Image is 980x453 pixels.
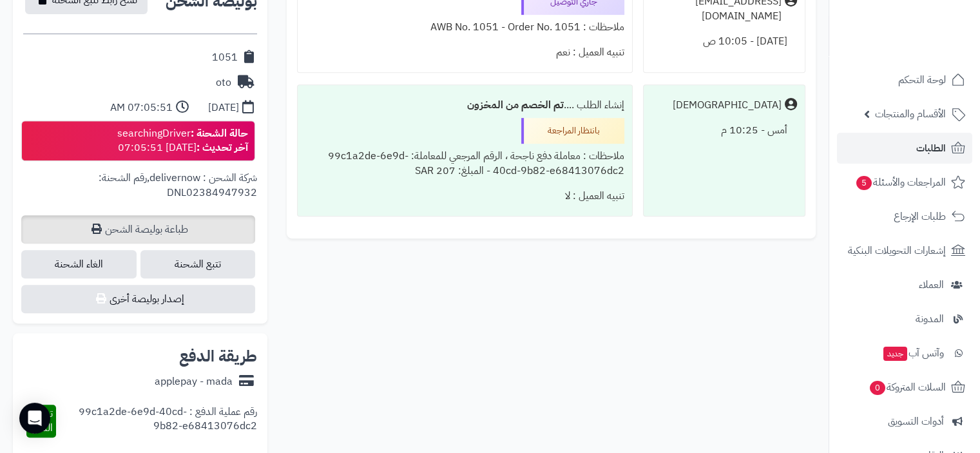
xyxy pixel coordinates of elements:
div: ملاحظات : معاملة دفع ناجحة ، الرقم المرجعي للمعاملة: 99c1a2de-6e9d-40cd-9b82-e68413076dc2 - المبل... [305,144,624,184]
div: ملاحظات : AWB No. 1051 - Order No. 1051 [305,15,624,40]
div: searchingDriver [DATE] 07:05:51 [117,126,248,156]
span: لوحة التحكم [898,71,946,89]
div: تنبيه العميل : نعم [305,40,624,65]
div: [DATE] [208,101,239,115]
a: لوحة التحكم [837,64,972,95]
b: تم الخصم من المخزون [467,97,564,113]
a: السلات المتروكة0 [837,372,972,403]
strong: حالة الشحنة : [191,126,248,141]
a: المدونة [837,304,972,334]
span: أدوات التسويق [888,412,944,430]
div: Open Intercom Messenger [19,403,50,434]
span: جديد [883,347,907,361]
span: 0 [870,381,885,395]
span: طلبات الإرجاع [894,207,946,226]
div: إنشاء الطلب .... [305,93,624,118]
a: المراجعات والأسئلة5 [837,167,972,198]
a: تتبع الشحنة [140,250,256,278]
span: شركة الشحن : delivernow [149,170,257,186]
div: 07:05:51 AM [110,101,173,115]
div: , [23,171,257,215]
span: 5 [856,176,872,190]
a: إشعارات التحويلات البنكية [837,235,972,266]
div: أمس - 10:25 م [651,118,797,143]
div: oto [216,75,231,90]
span: المدونة [916,310,944,328]
a: الطلبات [837,133,972,164]
button: إصدار بوليصة أخرى [21,285,255,313]
div: applepay - mada [155,374,233,389]
a: طلبات الإرجاع [837,201,972,232]
span: وآتس آب [882,344,944,362]
div: تنبيه العميل : لا [305,184,624,209]
strong: آخر تحديث : [197,140,248,155]
span: إشعارات التحويلات البنكية [848,242,946,260]
div: [DEMOGRAPHIC_DATA] [673,98,782,113]
span: السلات المتروكة [869,378,946,396]
div: [DATE] - 10:05 ص [651,29,797,54]
span: الطلبات [916,139,946,157]
span: المراجعات والأسئلة [855,173,946,191]
span: العملاء [919,276,944,294]
div: رقم عملية الدفع : 99c1a2de-6e9d-40cd-9b82-e68413076dc2 [56,405,257,438]
a: طباعة بوليصة الشحن [21,215,255,244]
span: الغاء الشحنة [21,250,137,278]
span: الأقسام والمنتجات [875,105,946,123]
a: أدوات التسويق [837,406,972,437]
div: 1051 [212,50,238,65]
div: بانتظار المراجعة [521,118,624,144]
h2: طريقة الدفع [179,349,257,364]
a: العملاء [837,269,972,300]
a: وآتس آبجديد [837,338,972,369]
span: رقم الشحنة: DNL02384947932 [99,170,257,200]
